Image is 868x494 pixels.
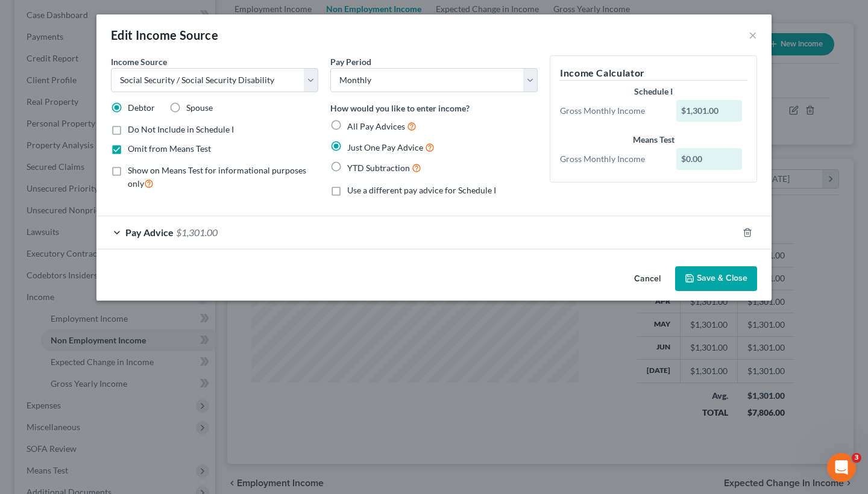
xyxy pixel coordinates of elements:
[111,27,218,43] div: Edit Income Source
[347,163,410,173] span: YTD Subtraction
[330,102,470,114] label: How would you like to enter income?
[125,227,174,238] span: Pay Advice
[347,121,405,131] span: All Pay Advices
[347,185,496,195] span: Use a different pay advice for Schedule I
[560,66,747,81] h5: Income Calculator
[128,124,234,134] span: Do Not Include in Schedule I
[560,134,747,146] div: Means Test
[128,143,211,154] span: Omit from Means Test
[176,227,218,238] span: $1,301.00
[749,28,757,42] button: ×
[827,453,856,482] iframe: Intercom live chat
[186,102,213,113] span: Spouse
[675,266,757,292] button: Save & Close
[347,142,423,152] span: Just One Pay Advice
[624,267,670,292] button: Cancel
[554,153,670,165] div: Gross Monthly Income
[554,105,670,117] div: Gross Monthly Income
[128,165,306,189] span: Show on Means Test for informational purposes only
[852,453,861,463] span: 3
[560,86,747,98] div: Schedule I
[676,148,743,170] div: $0.00
[128,102,155,113] span: Debtor
[676,100,743,122] div: $1,301.00
[111,57,167,67] span: Income Source
[330,55,371,68] label: Pay Period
